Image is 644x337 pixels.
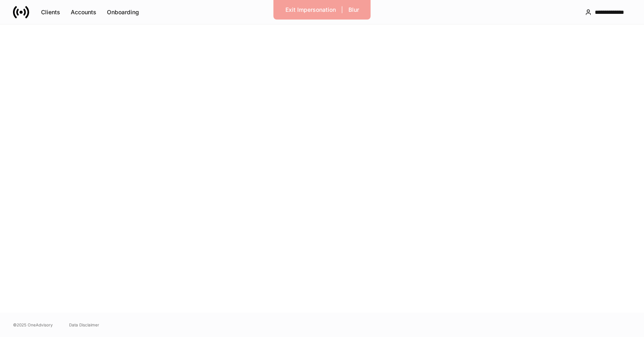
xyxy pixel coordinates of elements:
button: Accounts [65,6,102,19]
a: Data Disclaimer [69,322,99,328]
button: Blur [343,3,364,16]
div: Onboarding [107,9,139,15]
span: © 2025 OneAdvisory [13,322,53,328]
div: Blur [348,7,359,13]
div: Accounts [71,9,96,15]
div: Exit Impersonation [285,7,336,13]
div: Clients [41,9,60,15]
button: Exit Impersonation [280,3,341,16]
button: Onboarding [102,6,144,19]
button: Clients [36,6,65,19]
